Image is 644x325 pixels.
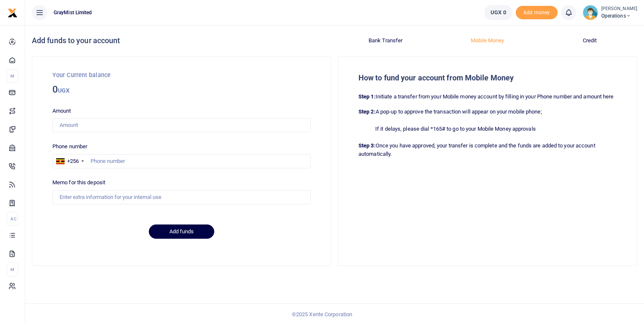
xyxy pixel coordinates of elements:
small: UGX [58,87,70,94]
strong: Step 3: [358,142,376,149]
li: Toup your wallet [516,6,558,20]
li: Ac [7,212,18,226]
h5: How to fund your account from Mobile Money [358,73,617,83]
button: Bank Transfer [340,34,431,47]
span: Operations [601,12,637,20]
label: Phone number [52,142,87,151]
img: logo-small [8,8,18,18]
div: Uganda: +256 [53,155,86,168]
h3: 0 [52,83,311,97]
div: +256 [67,157,79,165]
input: Amount [52,118,311,132]
a: UGX 0 [484,5,512,20]
p: Initiate a transfer from your Mobile money account by filling in your Phone number and amount here [358,93,617,101]
small: Your Current balance [52,72,111,78]
a: Add money [516,9,558,15]
button: Credit [544,34,636,47]
span: Add money [516,6,558,20]
li: M [7,263,18,276]
li: M [7,69,18,83]
input: Enter extra information for your internal use [52,190,311,204]
a: profile-user [PERSON_NAME] Operations [583,5,637,20]
button: Add funds [149,224,214,239]
strong: Step 1: [358,93,376,100]
label: Memo for this deposit [52,178,105,187]
label: Amount [52,107,71,115]
h4: Add funds to your account [32,36,331,45]
li: Wallet ballance [481,5,516,20]
input: Phone number [52,154,311,168]
span: UGX 0 [491,8,506,17]
button: Mobile Money [441,34,533,47]
img: profile-user [583,5,598,20]
span: If it delays, please dial *165# to go to your Mobile Money approvals [369,123,617,135]
p: A pop-up to approve the transaction will appear on your mobile phone; [358,108,617,116]
span: GrayMist Limited [50,9,96,16]
a: logo-small logo-large logo-large [8,9,18,15]
small: [PERSON_NAME] [601,5,637,13]
p: Once you have approved, your transfer is complete and the funds are added to your account automat... [358,142,617,159]
strong: Step 2: [358,108,376,115]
